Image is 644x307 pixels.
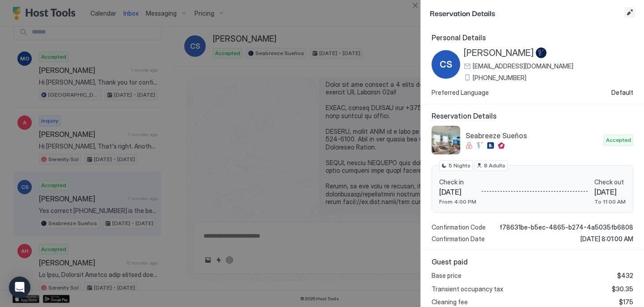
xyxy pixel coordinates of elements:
span: 8 Adults [484,162,505,170]
div: Open Intercom Messenger [9,277,30,298]
div: listing image [432,126,460,154]
span: Check out [594,178,626,186]
span: Cleaning fee [432,298,468,306]
span: [PHONE_NUMBER] [473,74,526,82]
span: $432 [617,272,633,280]
span: Confirmation Date [432,235,485,243]
span: To 11:00 AM [594,198,626,205]
span: Preferred Language [432,89,489,97]
span: Reservation Details [430,7,623,18]
span: From 4:00 PM [439,198,476,205]
span: $175 [619,298,633,306]
span: $30.35 [612,285,633,293]
span: Base price [432,272,462,280]
span: Transient occupancy tax [432,285,503,293]
span: [PERSON_NAME] [464,47,534,59]
span: Check in [439,178,476,186]
span: [DATE] [594,188,626,196]
span: f78631be-b5ec-4865-b274-4a5035fb6808 [500,223,633,231]
span: 5 Nights [449,162,470,170]
span: Guest paid [432,257,633,266]
span: [EMAIL_ADDRESS][DOMAIN_NAME] [473,62,573,70]
span: CS [440,58,452,71]
span: Seabreeze Sueños [466,131,600,140]
button: Edit reservation [624,7,635,18]
span: Accepted [606,136,631,144]
span: Personal Details [432,33,633,42]
span: Reservation Details [432,111,633,120]
span: Confirmation Code [432,223,486,231]
span: [DATE] 8:01:00 AM [580,235,633,243]
span: Default [611,89,633,97]
span: [DATE] [439,188,476,196]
